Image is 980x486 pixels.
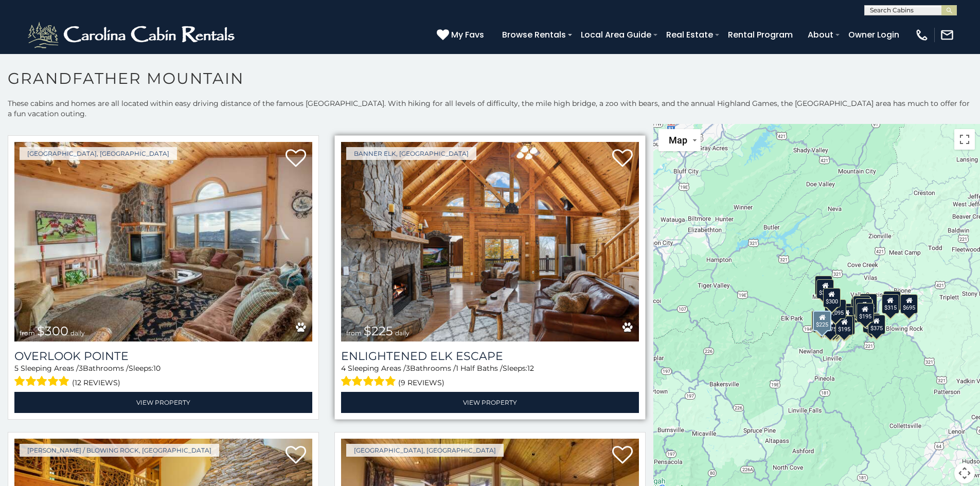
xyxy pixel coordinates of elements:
a: Real Estate [661,26,718,44]
div: Sleeping Areas / Bathrooms / Sleeps: [341,363,639,389]
span: 3 [406,364,410,373]
span: $300 [37,323,68,338]
a: Add to favorites [612,445,633,466]
span: from [20,329,35,337]
span: from [346,329,362,337]
img: Enlightened Elk Escape [341,142,639,341]
button: Change map style [658,129,701,151]
div: $325 [853,295,871,315]
a: Owner Login [843,26,904,44]
a: My Favs [437,28,487,42]
span: 10 [153,364,161,373]
a: [GEOGRAPHIC_DATA], [GEOGRAPHIC_DATA] [346,444,504,457]
span: 4 [341,364,346,373]
button: Map camera controls [954,463,975,483]
span: 1 Half Baths / [456,364,503,373]
span: (9 reviews) [398,376,444,389]
img: Overlook Pointe [14,142,312,341]
div: $695 [901,294,918,313]
div: $199 [856,298,873,318]
span: 3 [79,364,83,373]
a: [GEOGRAPHIC_DATA], [GEOGRAPHIC_DATA] [20,147,177,160]
div: Sleeping Areas / Bathrooms / Sleeps: [14,363,312,389]
div: $375 [838,307,856,326]
div: $305 [841,303,858,323]
div: $375 [863,313,880,332]
a: Overlook Pointe from $300 daily [14,142,312,341]
a: Add to favorites [286,445,306,466]
div: $195 [836,315,853,335]
div: $425 [815,276,832,295]
div: $1,095 [825,299,846,318]
a: Add to favorites [612,148,633,170]
div: $375 [822,316,840,335]
span: daily [395,329,409,337]
span: Map [669,135,687,146]
a: Local Area Guide [576,26,656,44]
a: Enlightened Elk Escape [341,349,639,363]
a: Browse Rentals [497,26,571,44]
a: View Property [14,392,312,413]
div: $315 [882,294,899,313]
a: Enlightened Elk Escape from $225 daily [341,142,639,341]
div: $485 [860,293,878,313]
div: $375 [868,315,885,334]
a: Banner Elk, [GEOGRAPHIC_DATA] [346,147,476,160]
a: Rental Program [723,26,798,44]
span: $225 [364,323,393,338]
img: phone-regular-white.png [915,28,929,42]
a: Add to favorites [286,148,306,170]
span: (12 reviews) [72,376,120,389]
span: 5 [14,364,19,373]
a: Overlook Pointe [14,349,312,363]
div: $420 [812,311,829,330]
div: $300 [817,279,834,299]
span: 12 [527,364,534,373]
div: $195 [857,302,874,322]
a: [PERSON_NAME] / Blowing Rock, [GEOGRAPHIC_DATA] [20,444,219,457]
span: daily [70,329,85,337]
a: About [803,26,839,44]
div: $300 [823,287,841,307]
img: mail-regular-white.png [940,28,954,42]
div: $225 [813,310,832,331]
div: $675 [884,291,901,310]
span: My Favs [451,28,484,41]
button: Toggle fullscreen view [954,129,975,150]
a: View Property [341,392,639,413]
img: White-1-2.png [26,20,239,50]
